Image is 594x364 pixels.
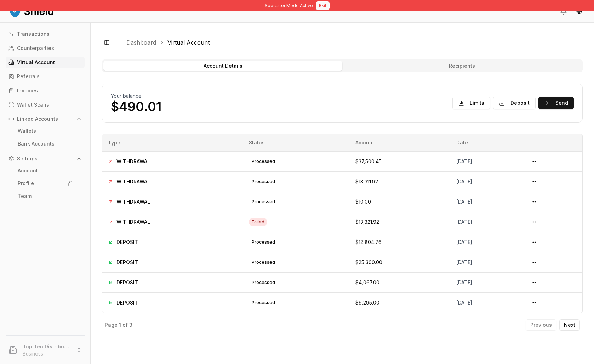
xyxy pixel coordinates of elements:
div: [DATE] [456,259,517,266]
span: DEPOSIT [116,299,138,306]
a: Team [15,190,76,202]
p: Settings [17,156,38,161]
p: Team [18,194,32,199]
button: Exit [316,1,330,10]
p: of [122,323,128,328]
a: Transactions [6,28,85,40]
p: Account [18,168,38,173]
button: Linked Accounts [6,113,85,125]
span: $12,804.76 [355,239,382,245]
span: WITHDRAWAL [116,178,150,185]
a: Bank Accounts [15,138,76,149]
th: Type [102,134,243,151]
span: WITHDRAWAL [116,198,150,205]
a: Wallets [15,125,76,137]
div: processed [249,177,278,186]
span: $37,500.45 [355,158,382,164]
span: WITHDRAWAL [116,218,150,226]
span: $10.00 [355,199,371,205]
button: Settings [6,153,85,164]
span: $13,321.92 [355,219,379,225]
span: $13,311.92 [355,178,378,184]
p: Next [564,323,575,328]
div: [DATE] [456,239,517,246]
span: DEPOSIT [116,239,138,246]
p: Linked Accounts [17,116,58,121]
a: Wallet Scans [6,99,85,110]
div: processed [249,198,278,206]
div: failed [249,218,267,226]
p: Page [105,323,118,328]
nav: breadcrumb [126,38,577,47]
a: Invoices [6,85,85,96]
th: Status [243,134,350,151]
button: Next [559,319,580,331]
div: [DATE] [456,218,517,226]
div: [DATE] [456,198,517,205]
div: [DATE] [456,279,517,286]
a: Account [15,165,76,176]
p: Virtual Account [17,60,55,65]
a: Dashboard [126,38,156,47]
span: DEPOSIT [116,259,138,266]
th: Date [451,134,522,151]
a: Virtual Account [167,38,210,47]
p: Wallets [18,129,36,133]
p: 1 [119,323,121,328]
span: WITHDRAWAL [116,158,150,165]
div: [DATE] [456,299,517,306]
button: Limits [452,97,490,109]
button: Account Details [103,61,342,71]
div: processed [249,238,278,246]
div: processed [249,278,278,287]
span: $4,067.00 [355,279,379,285]
span: $9,295.00 [355,300,379,306]
p: $490.01 [111,99,161,114]
p: Transactions [17,32,50,36]
a: Profile [15,178,76,189]
div: [DATE] [456,178,517,185]
button: Deposit [493,97,536,109]
div: [DATE] [456,158,517,165]
div: processed [249,157,278,166]
button: Send [538,97,574,109]
div: processed [249,258,278,267]
a: Referrals [6,71,85,82]
div: processed [249,298,278,307]
p: Referrals [17,74,40,79]
span: DEPOSIT [116,279,138,286]
h2: Your balance [111,92,161,99]
p: Counterparties [17,46,54,51]
p: 3 [129,323,132,328]
th: Amount [350,134,451,151]
a: Counterparties [6,42,85,54]
a: Virtual Account [6,57,85,68]
p: Bank Accounts [18,141,55,146]
p: Profile [18,181,34,186]
p: Invoices [17,88,38,93]
span: $25,300.00 [355,259,382,265]
span: Spectator Mode Active [265,3,313,8]
p: Wallet Scans [17,102,49,107]
button: Recipients [342,61,581,71]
